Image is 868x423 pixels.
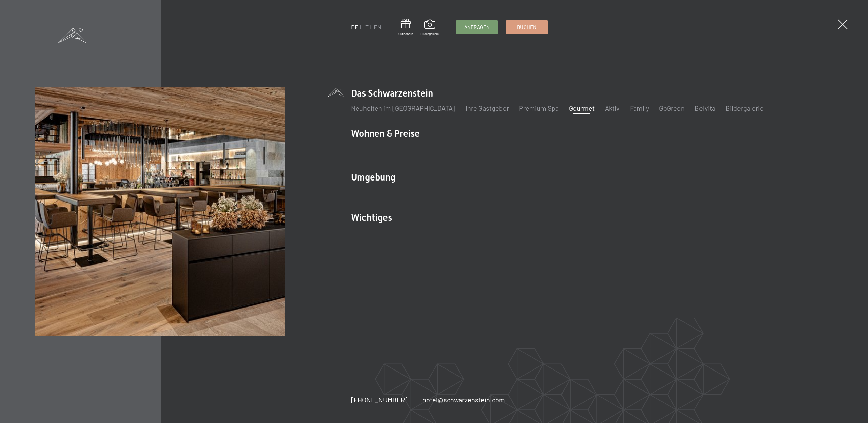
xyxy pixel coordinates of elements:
a: Premium Spa [519,104,559,112]
a: Belvita [695,104,715,112]
img: Wellnesshotel Südtirol SCHWARZENSTEIN - Wellnessurlaub in den Alpen, Wandern und Wellness [35,87,284,336]
a: DE [351,23,358,31]
a: Neuheiten im [GEOGRAPHIC_DATA] [351,104,455,112]
a: Bildergalerie [420,20,439,36]
a: Aktiv [605,104,620,112]
a: IT [363,23,369,31]
a: GoGreen [659,104,685,112]
a: Buchen [506,21,548,34]
a: Anfragen [456,21,498,34]
span: Buchen [517,24,536,31]
span: [PHONE_NUMBER] [351,396,408,404]
a: Family [630,104,649,112]
span: Anfragen [464,24,490,31]
span: Bildergalerie [420,31,439,36]
span: Gutschein [398,31,413,36]
a: hotel@schwarzenstein.com [422,395,505,404]
a: Ihre Gastgeber [466,104,509,112]
a: EN [374,23,381,31]
a: Gourmet [569,104,595,112]
a: Gutschein [398,19,413,36]
a: Bildergalerie [726,104,764,112]
a: [PHONE_NUMBER] [351,395,408,404]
